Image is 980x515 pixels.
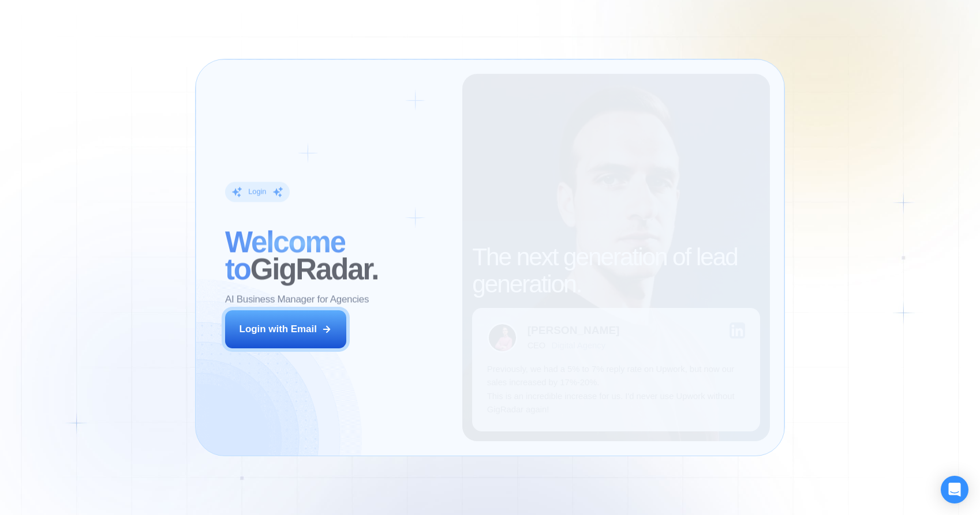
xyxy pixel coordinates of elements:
[528,341,545,351] div: CEO
[941,476,968,503] div: Open Intercom Messenger
[472,244,760,298] h2: The next generation of lead generation.
[240,322,317,336] div: Login with Email
[225,225,345,285] span: Welcome to
[225,292,369,306] p: AI Business Manager for Agencies
[487,363,745,416] p: Previously, we had a 5% to 7% reply rate on Upwork, but now our sales increased by 17%-20%. This ...
[552,341,606,351] div: Digital Agency
[528,325,620,336] div: [PERSON_NAME]
[248,187,266,197] div: Login
[225,310,346,348] button: Login with Email
[225,229,448,283] h2: ‍ GigRadar.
